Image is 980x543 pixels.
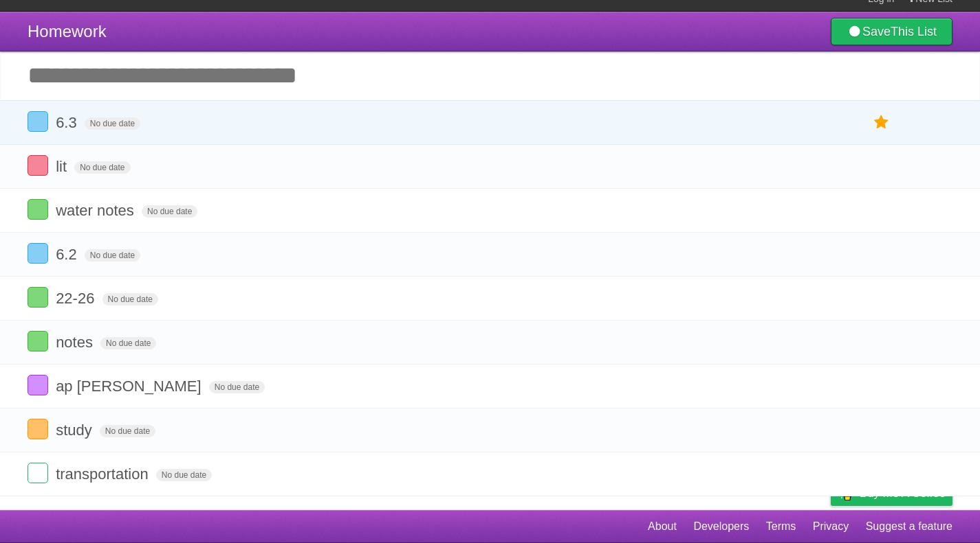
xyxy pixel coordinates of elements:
[100,337,156,349] span: No due date
[142,205,197,218] span: No due date
[28,375,48,395] label: Done
[28,287,48,308] label: Done
[869,111,895,134] label: Star task
[56,202,138,219] span: water notes
[813,513,849,540] a: Privacy
[28,22,107,41] span: Homework
[102,293,158,305] span: No due date
[209,381,265,393] span: No due date
[100,425,155,437] span: No due date
[56,114,80,131] span: 6.3
[28,331,48,351] label: Done
[831,18,952,45] a: SaveThis List
[693,513,749,540] a: Developers
[28,155,48,176] label: Done
[56,465,152,483] span: transportation
[28,419,48,439] label: Done
[56,158,70,175] span: lit
[56,334,96,351] span: notes
[56,290,98,307] span: 22-26
[28,463,48,483] label: Done
[766,513,796,540] a: Terms
[28,199,48,220] label: Done
[85,249,140,262] span: No due date
[85,117,140,130] span: No due date
[56,246,80,263] span: 6.2
[56,378,205,395] span: ap [PERSON_NAME]
[28,111,48,132] label: Done
[891,25,937,38] b: This List
[866,513,952,540] a: Suggest a feature
[56,421,96,439] span: study
[156,469,212,481] span: No due date
[28,243,48,264] label: Done
[74,161,130,174] span: No due date
[860,481,946,505] span: Buy me a coffee
[648,513,677,540] a: About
